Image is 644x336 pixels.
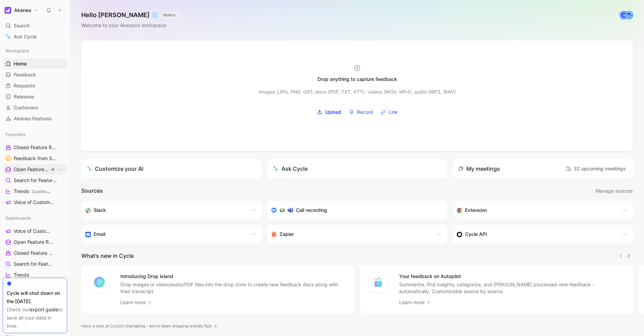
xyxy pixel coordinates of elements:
[279,230,294,238] h3: Zapier
[3,142,67,153] a: Closed Feature Requests
[3,164,67,175] a: Open Feature RequestsView actions
[399,272,625,280] h4: Your feedback on Autopilot
[625,12,632,19] img: avatar
[7,305,63,330] div: Check our to save all your data in time.
[565,165,626,173] span: 32 upcoming meetings
[318,75,397,83] div: Drop anything to capture feedback
[81,323,217,329] a: Have a look at Cycle’s changelog – we’ve been shipping weirdly fast
[81,187,103,195] h2: Sources
[14,60,27,67] span: Home
[14,22,29,30] span: Search
[3,226,67,236] a: Voice of Customers
[620,12,627,19] div: A
[14,7,31,13] h1: Akeneo
[465,206,487,214] h3: Extension
[596,187,633,195] span: Manage sources
[81,11,178,19] h1: Hello [PERSON_NAME] ❄️
[14,104,38,111] span: Customers
[94,206,106,214] h3: Slack
[3,5,40,15] button: AkeneoAkeneo
[3,237,67,247] a: Open Feature Requests
[259,88,456,96] div: Images (JPG, PNG, GIF), docs (PDF, TXT, VTT), videos (MOV, MP4), audio (MP3, WAV)
[32,189,55,194] span: Dashboards
[3,113,67,124] a: Akeneo Features
[14,115,52,122] span: Akeneo Features
[14,155,58,162] span: Feedback from Support Team
[3,213,67,313] div: DashboardsVoice of CustomersOpen Feature RequestsClosed Feature RequestsSearch for Feature Reques...
[14,82,35,89] span: Requests
[3,21,67,31] div: Search
[3,59,67,69] a: Home
[14,177,57,184] span: Search for Feature Requests
[81,252,134,260] h2: What’s new in Cycle
[120,298,153,307] a: Learn more
[81,21,178,29] div: Welcome to your Akeneo’s workspace
[3,197,67,207] a: Voice of Customers
[14,144,57,151] span: Closed Feature Requests
[3,259,67,269] a: Search for Feature Requests
[389,108,398,116] span: Link
[14,33,37,41] span: Ask Cycle
[14,272,29,278] span: Trends
[357,108,373,116] span: Record
[14,166,49,173] span: Open Feature Requests
[271,206,438,214] div: Record & transcribe meetings from Zoom, Meet & Teams.
[14,261,55,267] span: Search for Feature Requests
[595,187,633,195] button: Manage sources
[457,230,615,238] div: Sync customers & send feedback from custom sources. Get inspired by our favorite use case
[14,239,53,245] span: Open Feature Requests
[58,166,64,173] button: View actions
[14,71,36,78] span: Feedback
[3,32,67,42] a: Ask Cycle
[465,230,487,238] h3: Cycle API
[267,159,448,178] button: Ask Cycle
[5,215,31,221] span: Dashboards
[85,230,244,238] div: Forward emails to your feedback inbox
[5,131,25,138] span: Favorites
[399,281,625,295] p: Summarize, find insights, categorize, and [PERSON_NAME] processed new feedback - automatically. C...
[3,175,67,185] a: Search for Feature Requests
[458,165,500,173] div: My meetings
[3,46,67,56] div: Workspace
[4,7,11,14] img: Akeneo
[346,107,375,117] button: Record
[7,289,63,305] div: Cycle will shut down on the [DATE].
[3,270,67,280] a: Trends
[296,206,327,214] h3: Call recording
[3,153,67,164] a: Feedback from Support Team
[271,230,430,238] div: Capture feedback from thousands of sources with Zapier (survey results, recordings, sheets, etc).
[3,103,67,113] a: Customers
[29,307,58,312] a: export guide
[14,199,55,206] span: Voice of Customers
[14,228,51,235] span: Voice of Customers
[3,81,67,91] a: Requests
[273,165,308,173] div: Ask Cycle
[378,107,400,117] button: Link
[3,129,67,140] div: Favorites
[161,12,178,19] button: MAKER
[3,186,67,196] a: TrendsDashboards
[564,163,628,174] button: 32 upcoming meetings
[14,188,51,195] span: Trends
[3,248,67,258] a: Closed Feature Requests
[87,165,143,173] div: Customize your AI
[3,92,67,102] a: Releases
[314,107,344,117] label: Upload
[399,298,431,307] a: Learn more
[14,93,34,100] span: Releases
[5,47,29,54] span: Workspace
[120,281,346,295] p: Drop images or video/audio/PDF files into the drop zone to create new feedback docs along with th...
[14,250,54,256] span: Closed Feature Requests
[3,70,67,80] a: Feedback
[85,206,244,214] div: Sync your customers, send feedback and get updates in Slack
[3,213,67,223] div: Dashboards
[120,272,346,280] h4: Introducing Drop island
[94,230,105,238] h3: Email
[457,206,615,214] div: Capture feedback from anywhere on the web
[81,159,262,178] a: Customize your AI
